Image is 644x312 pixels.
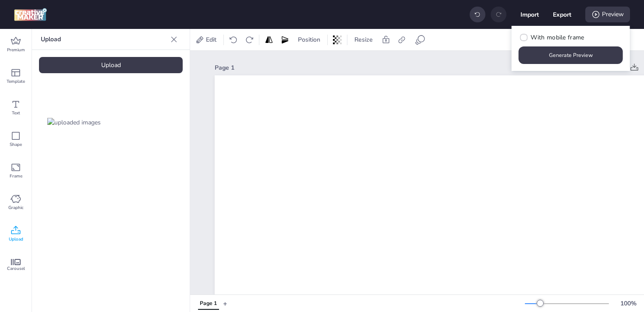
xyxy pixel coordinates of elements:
span: Upload [9,236,23,243]
span: With mobile frame [531,33,584,42]
span: Carousel [7,265,25,272]
span: Template [7,78,25,85]
span: Position [296,35,322,44]
div: Tabs [194,296,223,311]
span: Resize [353,35,375,44]
span: Frame [10,173,22,180]
span: Graphic [8,204,24,211]
p: Upload [41,29,167,50]
div: Page 1 [200,300,217,308]
div: Page 1 [215,63,593,72]
div: 100 % [618,299,639,308]
div: Upload [39,57,183,73]
img: logo Creative Maker [14,8,47,21]
button: + [223,296,227,311]
img: uploaded images [47,118,101,127]
span: Text [12,110,20,117]
button: Import [520,5,539,24]
button: Export [553,5,571,24]
div: Preview [585,7,630,22]
button: Generate Preview [519,46,623,64]
span: Edit [204,35,218,44]
span: Premium [7,46,25,53]
span: Shape [10,141,22,148]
